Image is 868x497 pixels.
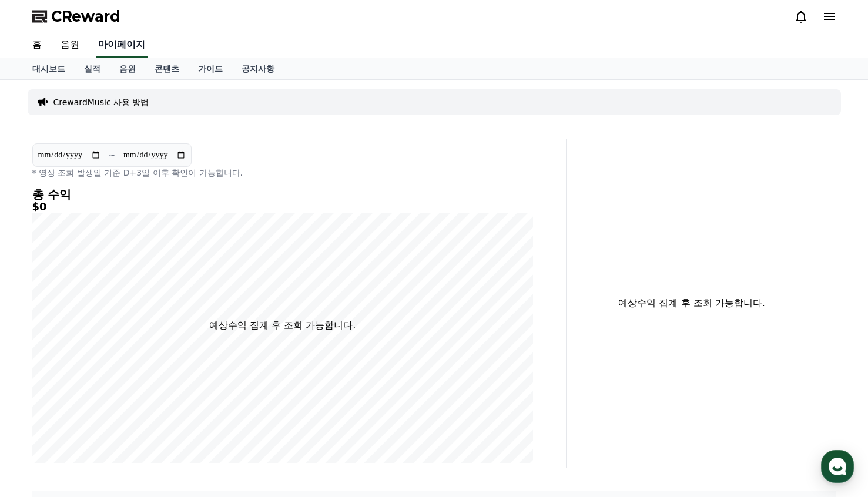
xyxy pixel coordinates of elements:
[75,58,110,79] a: 실적
[110,58,145,79] a: 음원
[37,390,44,399] span: 홈
[51,7,120,26] span: CReward
[32,188,533,201] h4: 총 수익
[108,148,116,162] p: ~
[4,372,78,402] a: 홈
[53,96,149,108] a: CrewardMusic 사용 방법
[145,58,189,79] a: 콘텐츠
[152,372,226,402] a: 설정
[23,33,51,58] a: 홈
[232,58,284,79] a: 공지사항
[189,58,232,79] a: 가이드
[209,318,356,333] p: 예상수익 집계 후 조회 가능합니다.
[32,7,120,26] a: CReward
[32,167,533,179] p: * 영상 조회 발생일 기준 D+3일 이후 확인이 가능합니다.
[182,390,196,399] span: 설정
[32,201,533,213] h5: $0
[23,58,75,79] a: 대시보드
[108,391,122,400] span: 대화
[576,296,808,310] p: 예상수익 집계 후 조회 가능합니다.
[51,33,89,58] a: 음원
[96,33,148,58] a: 마이페이지
[78,372,152,402] a: 대화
